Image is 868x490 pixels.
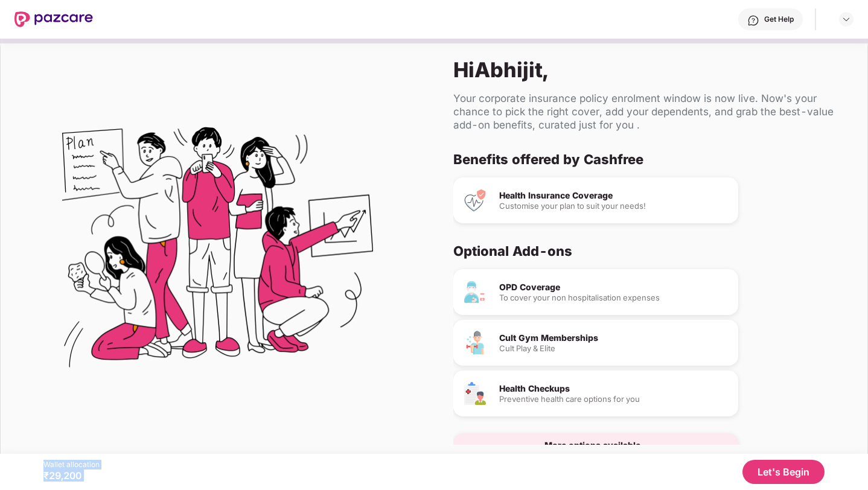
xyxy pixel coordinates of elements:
[453,243,838,259] div: Optional Add-ons
[499,202,729,210] div: Customise your plan to suit your needs!
[43,469,100,482] div: ₹29,200
[499,345,729,352] div: Cult Play & Elite
[499,395,729,403] div: Preventive health care options for you
[764,14,794,24] div: Get Help
[742,460,825,484] button: Let's Begin
[463,280,487,304] img: OPD Coverage
[747,14,759,27] img: svg+xml;base64,PHN2ZyBpZD0iSGVscC0zMngzMiIgeG1sbnM9Imh0dHA6Ly93d3cudzMub3JnLzIwMDAvc3ZnIiB3aWR0aD...
[499,384,729,393] div: Health Checkups
[499,283,729,291] div: OPD Coverage
[499,334,729,342] div: Cult Gym Memberships
[14,11,93,27] img: New Pazcare Logo
[499,294,729,302] div: To cover your non hospitalisation expenses
[62,96,373,407] img: Flex Benefits Illustration
[499,191,729,200] div: Health Insurance Coverage
[841,14,851,24] img: svg+xml;base64,PHN2ZyBpZD0iRHJvcGRvd24tMzJ4MzIiIHhtbG5zPSJodHRwOi8vd3d3LnczLm9yZy8yMDAwL3N2ZyIgd2...
[544,441,648,450] div: More options available...
[453,92,848,132] div: Your corporate insurance policy enrolment window is now live. Now's your chance to pick the right...
[453,151,838,168] div: Benefits offered by Cashfree
[463,381,487,406] img: Health Checkups
[463,188,487,212] img: Health Insurance Coverage
[463,331,487,355] img: Cult Gym Memberships
[453,57,848,82] div: Hi Abhijit ,
[43,460,100,469] div: Wallet allocation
